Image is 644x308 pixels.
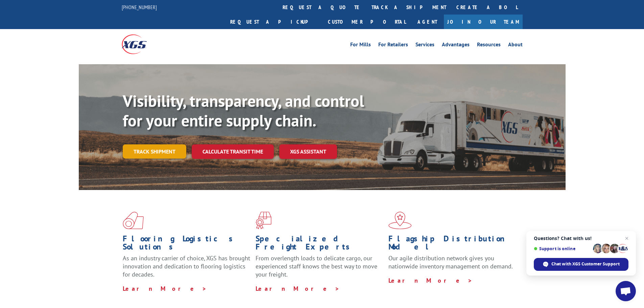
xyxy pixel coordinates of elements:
span: Chat with XGS Customer Support [551,261,620,267]
a: Learn More > [256,285,340,292]
a: Learn More > [123,285,207,292]
img: xgs-icon-focused-on-flooring-red [256,212,271,229]
div: Open chat [616,281,636,301]
div: Chat with XGS Customer Support [534,258,628,271]
span: Close chat [623,234,631,242]
a: Customer Portal [323,15,411,29]
a: For Retailers [378,42,408,49]
a: Services [415,42,434,49]
a: Resources [477,42,501,49]
span: Our agile distribution network gives you nationwide inventory management on demand. [388,254,513,270]
a: Advantages [442,42,470,49]
span: Support is online [534,246,591,251]
a: Agent [411,15,444,29]
h1: Flooring Logistics Solutions [123,235,251,254]
a: XGS ASSISTANT [279,144,337,159]
span: Questions? Chat with us! [534,236,628,241]
a: Join Our Team [444,15,523,29]
img: xgs-icon-flagship-distribution-model-red [388,212,412,229]
a: Request a pickup [225,15,323,29]
a: For Mills [350,42,371,49]
img: xgs-icon-total-supply-chain-intelligence-red [123,212,144,229]
h1: Specialized Freight Experts [256,235,383,254]
a: Calculate transit time [192,144,274,159]
span: As an industry carrier of choice, XGS has brought innovation and dedication to flooring logistics... [123,254,250,278]
b: Visibility, transparency, and control for your entire supply chain. [123,90,364,131]
a: About [508,42,523,49]
a: [PHONE_NUMBER] [122,4,157,10]
p: From overlength loads to delicate cargo, our experienced staff knows the best way to move your fr... [256,254,383,284]
h1: Flagship Distribution Model [388,235,516,254]
a: Track shipment [123,144,186,159]
a: Learn More > [388,277,473,284]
